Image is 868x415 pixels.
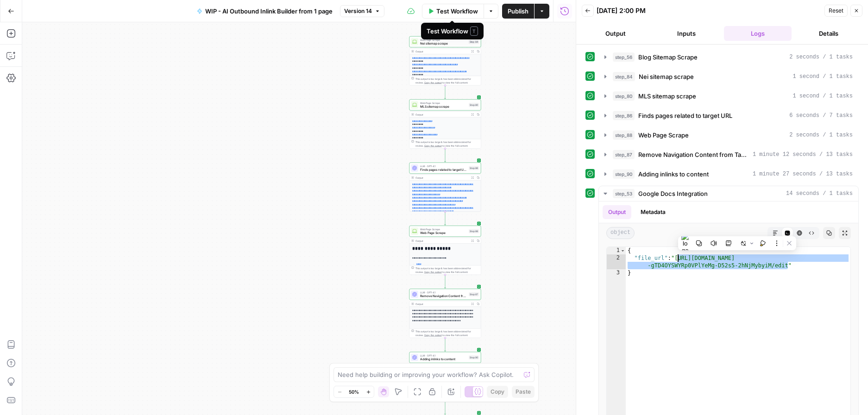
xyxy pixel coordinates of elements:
[638,169,709,179] span: Adding inlinks to content
[753,150,853,159] span: 1 minute 12 seconds / 13 tasks
[469,40,479,44] div: Step 84
[638,111,732,120] span: Finds pages related to target URL
[469,356,479,360] div: Step 90
[512,386,535,398] button: Paste
[613,111,635,120] span: step_86
[436,6,478,16] span: Test Workflow
[469,166,479,170] div: Step 86
[415,330,479,337] div: This output is too large & has been abbreviated for review. to view the full content.
[415,239,468,243] div: Output
[599,89,858,104] button: 1 second / 1 tasks
[653,26,721,41] button: Inputs
[420,41,467,46] span: Nei sitemap scrape
[606,227,635,239] span: object
[613,169,635,179] span: step_90
[603,205,631,219] button: Output
[638,52,698,62] span: Blog Sitemap Scrape
[205,6,333,16] span: WIP - AI Outbound Inlink Builder from 1 page
[638,130,689,140] span: Web Page Scrape
[427,26,478,36] div: Test Workflow
[599,147,858,162] button: 1 minute 12 seconds / 13 tasks
[795,26,863,41] button: Details
[469,103,479,107] div: Step 80
[445,85,446,99] g: Edge from step_84 to step_80
[786,189,853,198] span: 14 seconds / 1 tasks
[420,164,467,168] span: LLM · GPT-4.1
[639,72,694,81] span: Nei sitemap scrape
[582,26,649,41] button: Output
[420,294,467,298] span: Remove Navigation Content from Target URL
[420,38,467,42] span: Web Page Scrape
[420,291,467,294] span: LLM · GPT-4.1
[415,302,468,306] div: Output
[638,91,696,101] span: MLS sitemap scrape
[487,386,508,398] button: Copy
[607,254,626,269] div: 2
[424,81,442,84] span: Copy the output
[420,354,467,357] span: LLM · GPT-4.1
[469,292,479,297] div: Step 87
[420,231,467,235] span: Web Page Scrape
[607,269,626,277] div: 3
[635,205,671,219] button: Metadata
[613,72,635,81] span: step_84
[516,388,531,396] span: Paste
[420,357,467,362] span: Adding inlinks to content
[415,140,479,148] div: This output is too large & has been abbreviated for review. to view the full content.
[349,388,359,396] span: 50%
[420,101,467,105] span: Web Page Scrape
[420,168,467,172] span: Finds pages related to target URL
[502,4,534,19] button: Publish
[415,176,468,180] div: Output
[613,189,635,198] span: step_53
[445,149,446,162] g: Edge from step_80 to step_86
[620,247,625,254] span: Toggle code folding, rows 1 through 3
[599,186,858,201] button: 14 seconds / 1 tasks
[613,130,635,140] span: step_88
[424,271,442,273] span: Copy the output
[424,334,442,337] span: Copy the output
[613,52,635,62] span: step_56
[793,92,853,100] span: 1 second / 1 tasks
[415,50,468,53] div: Output
[599,128,858,143] button: 2 seconds / 1 tasks
[753,170,853,178] span: 1 minute 27 seconds / 13 tasks
[508,6,528,16] span: Publish
[445,212,446,225] g: Edge from step_86 to step_88
[829,6,843,15] span: Reset
[415,77,479,84] div: This output is too large & has been abbreviated for review. to view the full content.
[415,266,479,274] div: This output is too large & has been abbreviated for review. to view the full content.
[424,144,442,147] span: Copy the output
[789,53,853,61] span: 2 seconds / 1 tasks
[445,401,446,415] g: Edge from step_90 to step_53
[793,72,853,81] span: 1 second / 1 tasks
[445,338,446,351] g: Edge from step_87 to step_90
[340,5,384,17] button: Version 14
[724,26,792,41] button: Logs
[491,388,504,396] span: Copy
[638,150,749,159] span: Remove Navigation Content from Target URL
[789,131,853,139] span: 2 seconds / 1 tasks
[599,69,858,84] button: 1 second / 1 tasks
[638,189,708,198] span: Google Docs Integration
[415,113,468,117] div: Output
[613,150,635,159] span: step_87
[599,167,858,182] button: 1 minute 27 seconds / 13 tasks
[422,4,484,19] button: Test Workflow
[607,247,626,254] div: 1
[613,91,635,101] span: step_80
[420,104,467,109] span: MLS sitemap scrape
[789,111,853,120] span: 6 seconds / 7 tasks
[191,4,338,19] button: WIP - AI Outbound Inlink Builder from 1 page
[599,108,858,123] button: 6 seconds / 7 tasks
[344,7,372,15] span: Version 14
[445,275,446,288] g: Edge from step_88 to step_87
[420,227,467,231] span: Web Page Scrape
[599,50,858,65] button: 2 seconds / 1 tasks
[469,229,479,233] div: Step 88
[470,26,478,36] span: T
[824,5,848,17] button: Reset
